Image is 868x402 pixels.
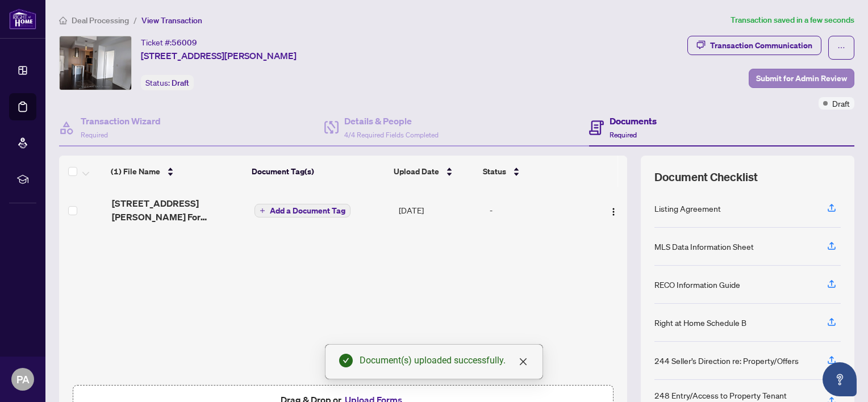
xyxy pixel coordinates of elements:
[483,165,506,178] span: Status
[141,36,197,49] div: Ticket #:
[172,78,189,88] span: Draft
[654,202,721,215] div: Listing Agreement
[710,36,812,55] div: Transaction Communication
[111,165,160,178] span: (1) File Name
[270,207,345,215] span: Add a Document Tag
[260,208,265,213] span: plus
[654,169,758,185] span: Document Checklist
[823,362,857,396] button: Open asap
[610,131,637,139] span: Required
[394,187,485,233] td: [DATE]
[756,69,847,87] span: Submit for Admin Review
[339,354,353,367] span: check-circle
[344,131,439,139] span: 4/4 Required Fields Completed
[360,354,529,367] div: Document(s) uploaded successfully.
[654,240,754,253] div: MLS Data Information Sheet
[344,114,439,128] h4: Details & People
[60,36,131,90] img: IMG-C12442299_1.jpg
[247,156,389,187] th: Document Tag(s)
[731,14,854,27] article: Transaction saved in a few seconds
[687,36,821,55] button: Transaction Communication
[837,44,845,52] span: ellipsis
[59,16,67,24] span: home
[389,156,479,187] th: Upload Date
[72,15,129,26] span: Deal Processing
[604,201,623,219] button: Logo
[141,15,202,26] span: View Transaction
[609,207,618,216] img: Logo
[394,165,439,178] span: Upload Date
[81,131,108,139] span: Required
[654,316,746,329] div: Right at Home Schedule B
[490,204,591,216] div: -
[141,49,297,62] span: [STREET_ADDRESS][PERSON_NAME]
[9,9,36,30] img: logo
[610,114,657,128] h4: Documents
[141,75,194,90] div: Status:
[106,156,247,187] th: (1) File Name
[654,278,740,291] div: RECO Information Guide
[112,196,246,224] span: [STREET_ADDRESS][PERSON_NAME] For Lease_[DATE] 23_49_24.pdf
[133,14,137,27] li: /
[749,69,854,88] button: Submit for Admin Review
[832,97,850,110] span: Draft
[254,203,350,218] button: Add a Document Tag
[478,156,587,187] th: Status
[254,204,350,217] button: Add a Document Tag
[16,371,30,387] span: PA
[519,357,528,366] span: close
[517,355,529,368] a: Close
[172,37,197,48] span: 56009
[654,354,799,367] div: 244 Seller’s Direction re: Property/Offers
[81,114,161,128] h4: Transaction Wizard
